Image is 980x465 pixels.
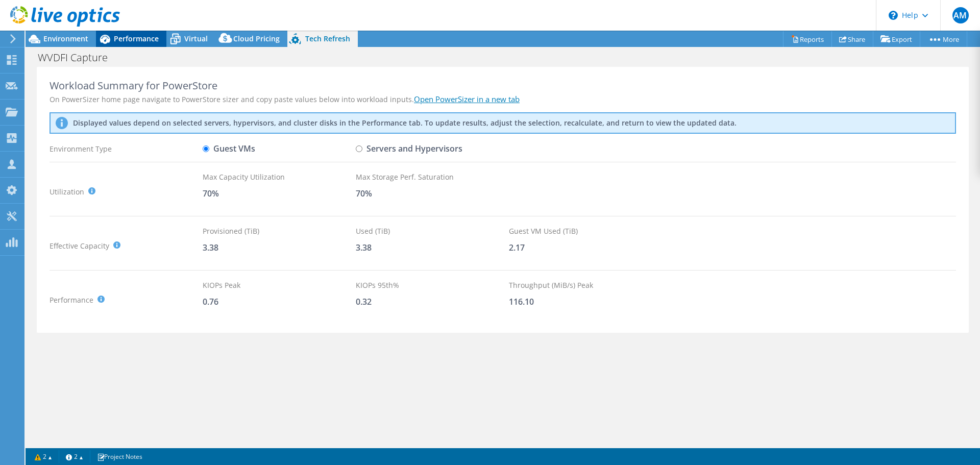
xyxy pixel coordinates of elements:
[203,172,356,183] div: Max Capacity Utilization
[233,34,280,43] span: Cloud Pricing
[414,94,520,104] a: Open PowerSizer in a new tab
[114,34,159,43] span: Performance
[831,31,873,47] a: Share
[509,280,662,291] div: Throughput (MiB/s) Peak
[356,280,509,291] div: KIOPs 95th%
[356,145,362,152] input: Servers and Hypervisors
[203,242,356,253] div: 3.38
[305,34,350,43] span: Tech Refresh
[203,140,255,158] label: Guest VMs
[889,11,898,20] svg: \n
[920,31,967,47] a: More
[509,242,662,253] div: 2.17
[50,172,203,212] div: Utilization
[50,280,203,320] div: Performance
[873,31,920,47] a: Export
[356,188,509,199] div: 70%
[33,52,124,63] h1: WVDFI Capture
[203,280,356,291] div: KIOPs Peak
[356,242,509,253] div: 3.38
[203,226,356,237] div: Provisioned (TiB)
[50,140,203,158] div: Environment Type
[50,80,956,92] div: Workload Summary for PowerStore
[783,31,832,47] a: Reports
[50,94,956,105] div: On PowerSizer home page navigate to PowerStore sizer and copy paste values below into workload in...
[73,118,558,128] p: Displayed values depend on selected servers, hypervisors, and cluster disks in the Performance ta...
[203,188,356,199] div: 70%
[203,296,356,307] div: 0.76
[952,7,969,23] span: AM
[356,172,509,183] div: Max Storage Perf. Saturation
[509,296,662,307] div: 116.10
[356,296,509,307] div: 0.32
[59,450,90,463] a: 2
[356,140,462,158] label: Servers and Hypervisors
[509,226,662,237] div: Guest VM Used (TiB)
[50,226,203,266] div: Effective Capacity
[90,450,150,463] a: Project Notes
[184,34,208,43] span: Virtual
[203,145,209,152] input: Guest VMs
[28,450,59,463] a: 2
[43,34,88,43] span: Environment
[356,226,509,237] div: Used (TiB)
